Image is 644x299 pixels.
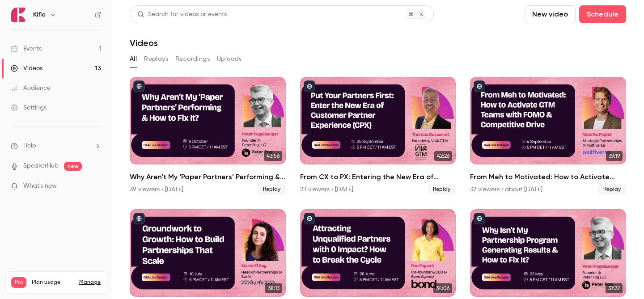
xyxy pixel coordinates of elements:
[598,184,626,195] span: Replay
[144,52,168,66] button: Replays
[130,185,183,194] div: 39 viewers • [DATE]
[133,213,145,224] button: published
[130,38,158,48] h1: Videos
[11,103,47,112] div: Settings
[474,213,485,224] button: published
[470,172,626,182] h2: From Meh to Motivated: How to Activate GTM Teams with FOMO & Competitive Drive
[258,184,286,195] span: Replay
[23,161,59,171] a: SpeakerHub
[470,77,626,195] a: 39:19From Meh to Motivated: How to Activate GTM Teams with FOMO & Competitive Drive32 viewers • a...
[32,279,74,286] span: Plan usage
[579,5,626,23] button: Schedule
[133,80,145,92] button: published
[300,185,353,194] div: 23 viewers • [DATE]
[11,141,101,151] li: help-dropdown-opener
[64,162,82,171] span: new
[130,77,286,195] li: Why Aren’t My ‘Paper Partners’ Performing & How to Fix It?
[23,141,36,151] span: Help
[33,10,46,19] h6: Kiflo
[11,44,42,53] div: Events
[130,77,286,195] a: 43:56Why Aren’t My ‘Paper Partners’ Performing & How to Fix It?39 viewers • [DATE]Replay
[304,213,315,224] button: published
[130,172,286,182] h2: Why Aren’t My ‘Paper Partners’ Performing & How to Fix It?
[11,8,25,22] img: Kiflo
[433,283,452,293] span: 34:06
[470,185,542,194] div: 32 viewers • about [DATE]
[474,80,485,92] button: published
[11,84,51,93] div: Audience
[434,151,452,161] span: 42:26
[11,64,42,73] div: Videos
[217,52,242,66] button: Uploads
[300,77,456,195] li: From CX to PX: Entering the New Era of Partner Experience
[130,5,626,294] section: Videos
[23,181,57,191] span: What's new
[525,5,576,23] button: New video
[304,80,315,92] button: published
[130,52,137,66] button: All
[264,151,282,161] span: 43:56
[606,151,623,161] span: 39:19
[79,279,101,286] a: Manage
[300,172,456,182] h2: From CX to PX: Entering the New Era of Partner Experience
[90,182,101,190] iframe: Noticeable Trigger
[470,77,626,195] li: From Meh to Motivated: How to Activate GTM Teams with FOMO & Competitive Drive
[428,184,456,195] span: Replay
[137,10,227,19] div: Search for videos or events
[300,77,456,195] a: 42:26From CX to PX: Entering the New Era of Partner Experience23 viewers • [DATE]Replay
[11,277,26,288] span: Pro
[265,283,282,293] span: 38:13
[175,52,210,66] button: Recordings
[606,283,623,293] span: 37:22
